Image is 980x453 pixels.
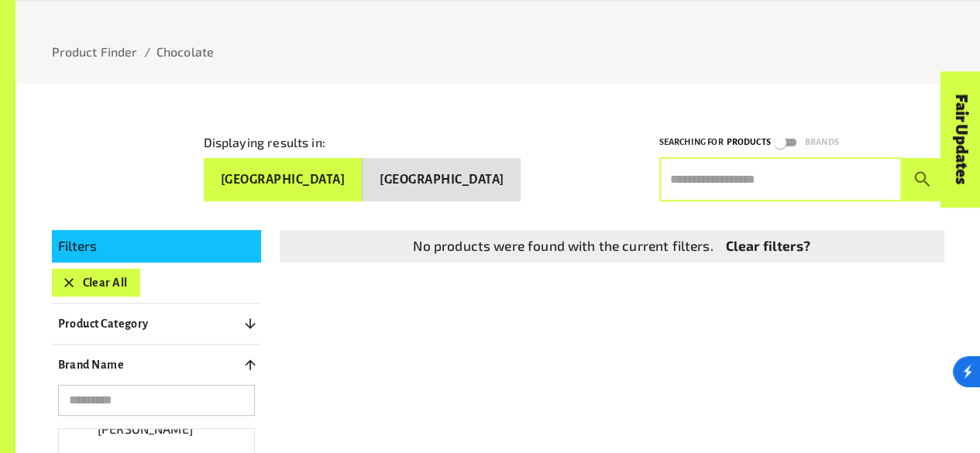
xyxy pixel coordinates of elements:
a: Chocolate [156,44,214,59]
button: [GEOGRAPHIC_DATA] [363,158,521,201]
p: Brand Name [58,355,125,374]
button: Product Category [52,310,261,338]
p: Product Category [58,314,149,333]
a: Clear filters? [726,236,810,256]
li: / [144,43,150,61]
button: Clear All [52,269,140,297]
p: Searching for [659,135,724,149]
button: Brand Name [52,351,261,379]
p: Filters [58,236,255,256]
p: Brands [805,135,839,149]
p: Displaying results in: [204,133,325,152]
p: No products were found with the current filters. [413,236,713,256]
p: Products [726,135,770,149]
button: [GEOGRAPHIC_DATA] [204,158,363,201]
nav: breadcrumb [52,43,944,61]
a: Product Finder [52,44,138,59]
